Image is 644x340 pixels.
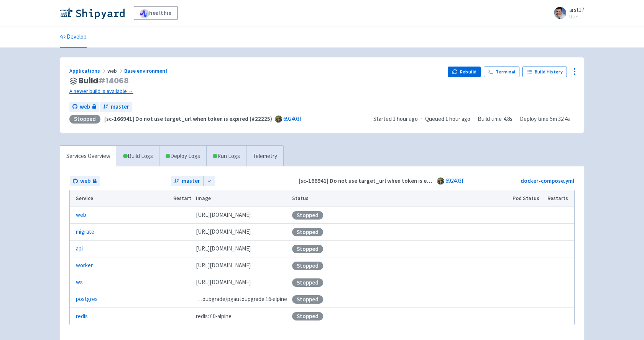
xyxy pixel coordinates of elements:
[292,262,323,270] div: Stopped
[134,6,178,20] a: healthie
[98,75,128,86] span: # 14068
[80,177,90,185] span: web
[290,190,510,207] th: Status
[283,115,302,122] a: 692403f
[100,102,132,112] a: master
[246,146,283,167] a: Telemetry
[292,312,323,320] div: Stopped
[107,67,124,74] span: web
[196,211,251,220] span: [DOMAIN_NAME][URL]
[69,102,99,112] a: web
[545,190,574,207] th: Restarts
[196,261,251,270] span: [DOMAIN_NAME][URL]
[292,278,323,287] div: Stopped
[117,146,159,167] a: Build Logs
[448,67,481,77] button: Rebuild
[76,278,83,287] a: ws
[171,190,194,207] th: Restart
[478,115,502,124] span: Build time
[76,211,86,220] a: web
[124,67,169,74] a: Base environment
[196,228,251,236] span: [DOMAIN_NAME][URL]
[569,14,584,19] small: User
[111,102,129,111] span: master
[196,278,251,287] span: [DOMAIN_NAME][URL]
[520,115,549,124] span: Deploy time
[60,26,87,48] a: Develop
[550,115,570,124] span: 5m 32.4s
[79,76,128,85] span: Build
[182,177,200,185] span: master
[196,312,232,321] span: redis:7.0-alpine
[76,261,93,270] a: worker
[425,115,470,122] span: Queued
[60,146,117,167] a: Services Overview
[522,67,567,77] a: Build History
[196,295,287,304] span: pgautoupgrade/pgautoupgrade:16-alpine
[373,115,418,122] span: Started
[70,190,171,207] th: Service
[104,115,272,122] strong: [sc-166941] Do not use target_url when token is expired (#22225)
[292,295,323,304] div: Stopped
[393,115,418,122] time: 1 hour ago
[80,102,90,111] span: web
[194,190,290,207] th: Image
[549,7,584,19] a: arst17 User
[70,176,100,186] a: web
[292,245,323,253] div: Stopped
[76,228,94,236] a: migrate
[445,115,470,122] time: 1 hour ago
[76,295,98,304] a: postgres
[69,67,107,74] a: Applications
[373,115,575,124] div: · · ·
[569,6,584,13] span: arst17
[510,190,545,207] th: Pod Status
[159,146,206,167] a: Deploy Logs
[503,115,513,124] span: 4.8s
[484,67,519,77] a: Terminal
[206,146,246,167] a: Run Logs
[445,177,464,184] a: 692403f
[76,312,88,321] a: redis
[292,228,323,236] div: Stopped
[292,211,323,220] div: Stopped
[171,176,203,186] a: master
[521,177,574,184] a: docker-compose.yml
[69,87,442,96] a: A newer build is available →
[299,177,467,184] strong: [sc-166941] Do not use target_url when token is expired (#22225)
[69,115,100,124] div: Stopped
[76,244,83,253] a: api
[196,244,251,253] span: [DOMAIN_NAME][URL]
[60,7,125,19] img: Shipyard logo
